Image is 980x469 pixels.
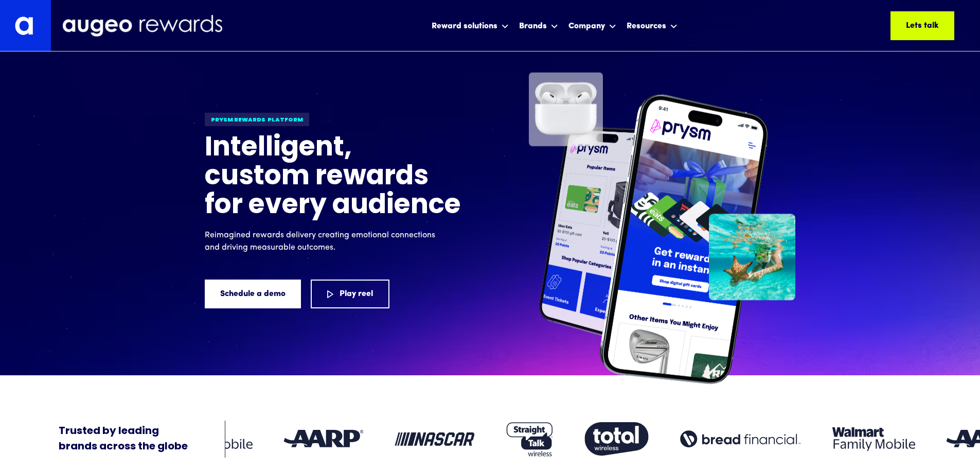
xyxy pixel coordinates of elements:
div: Resources [627,20,666,32]
div: Reward solutions [429,12,511,39]
div: Brands [519,20,547,32]
div: Prysm Rewards platform [205,113,309,126]
div: Resources [624,12,680,39]
a: Schedule a demo [205,280,301,308]
div: Trusted by leading brands across the globe [59,424,188,455]
p: Reimagined rewards delivery creating emotional connections and driving measurable outcomes. [205,229,441,254]
a: Lets talk [890,11,954,40]
div: Company [568,20,605,32]
div: Brands [516,12,561,39]
div: Reward solutions [432,20,497,32]
a: Play reel [311,280,389,308]
h1: Intelligent, custom rewards for every audience [205,134,462,221]
div: Company [566,12,619,39]
img: Client logo: Walmart Family Mobile [832,427,915,451]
